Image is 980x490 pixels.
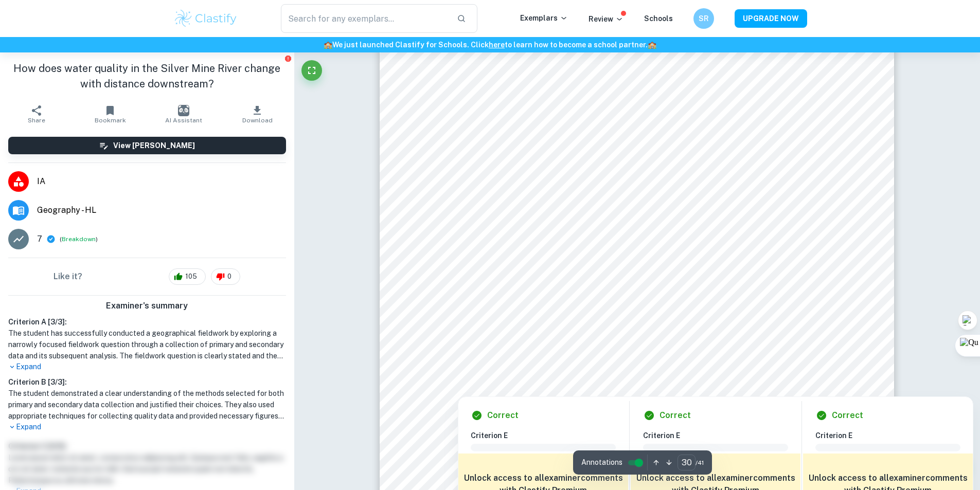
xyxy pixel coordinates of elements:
span: Share [28,117,45,124]
span: Bookmark [95,117,126,124]
h6: Criterion A [ 3 / 3 ]: [8,316,286,328]
span: Geography - HL [37,204,286,216]
button: Fullscreen [301,60,322,81]
button: UPGRADE NOW [735,9,807,28]
img: Clastify logo [173,8,239,29]
h6: Criterion E [471,430,624,441]
button: SR [693,8,714,29]
span: 🏫 [324,41,332,49]
span: AI Assistant [165,117,202,124]
button: View [PERSON_NAME] [8,137,286,154]
p: Expand [8,361,286,372]
span: 🏫 [648,41,656,49]
h6: SR [698,13,709,24]
h1: The student demonstrated a clear understanding of the methods selected for both primary and secon... [8,388,286,422]
h6: Correct [832,409,863,422]
a: Schools [644,14,673,23]
h6: View [PERSON_NAME] [113,140,195,151]
h6: Criterion B [ 3 / 3 ]: [8,376,286,388]
p: Exemplars [520,12,568,24]
button: AI Assistant [147,100,221,129]
span: 105 [180,271,203,282]
span: Annotations [581,457,622,468]
button: Download [221,100,294,129]
h1: The student has successfully conducted a geographical fieldwork by exploring a narrowly focused f... [8,328,286,361]
h6: We just launched Clastify for Schools. Click to learn how to become a school partner. [2,39,978,50]
h1: How does water quality in the Silver Mine River change with distance downstream? [8,61,286,92]
button: Breakdown [62,234,96,244]
h6: Criterion E [815,430,969,441]
input: Search for any exemplars... [281,4,449,33]
p: Expand [8,422,286,432]
p: Review [589,13,623,25]
span: Download [242,117,273,124]
div: 105 [169,268,206,285]
span: 0 [222,271,237,282]
p: 7 [37,233,42,245]
button: Bookmark [74,100,147,129]
h6: Criterion E [643,430,796,441]
span: IA [37,175,286,188]
span: ( ) [60,234,98,244]
h6: Correct [660,409,691,422]
span: / 41 [696,458,704,467]
h6: Examiner's summary [4,300,290,312]
img: AI Assistant [178,105,189,116]
h6: Correct [487,409,519,422]
h6: Like it? [54,270,82,283]
div: 0 [211,268,240,285]
a: here [489,41,505,49]
button: Report issue [284,55,292,62]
